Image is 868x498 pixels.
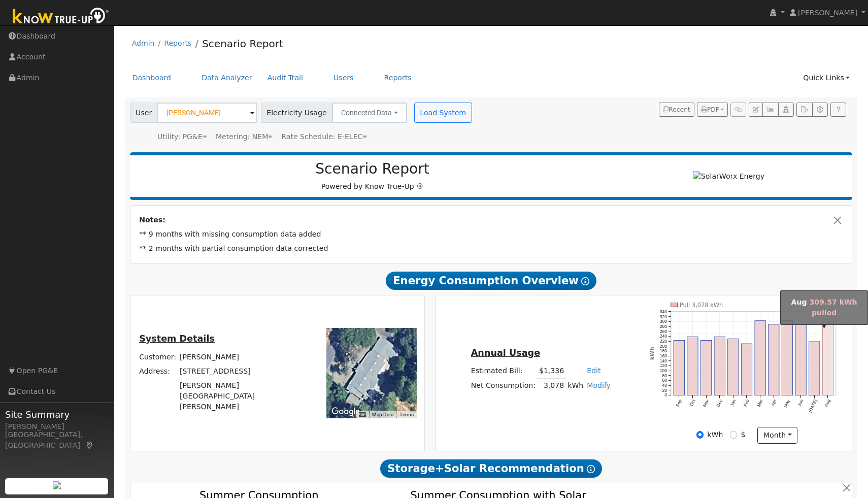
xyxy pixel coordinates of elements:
td: ** 2 months with partial consumption data corrected [138,242,845,256]
rect: onclick="" [742,344,752,395]
rect: onclick="" [809,342,820,395]
text: 240 [660,334,667,339]
img: Know True-Up [8,6,114,28]
strong: Notes: [139,216,165,224]
text: 220 [660,339,667,344]
a: Audit Trail [260,69,311,87]
a: Reports [164,39,191,47]
span: PDF [701,106,719,113]
text: 320 [660,314,667,319]
i: Show Help [587,465,595,473]
text: Mar [756,399,764,408]
h2: Scenario Report [140,160,605,178]
text: 40 [662,383,667,388]
a: Dashboard [125,69,179,87]
text: 80 [662,373,667,378]
td: [PERSON_NAME][GEOGRAPHIC_DATA][PERSON_NAME] [178,378,296,414]
text: 300 [660,319,667,324]
rect: onclick="" [714,337,725,395]
button: Edit User [749,103,763,117]
rect: onclick="" [701,340,712,395]
span: 309.57 kWh pulled [809,298,857,317]
rect: onclick="" [755,320,765,395]
a: Data Analyzer [194,69,260,87]
button: Multi-Series Graph [762,103,778,117]
span: Electricity Usage [261,103,332,123]
text: 260 [660,328,667,334]
u: System Details [139,334,215,344]
text: 0 [664,392,667,397]
td: Estimated Bill: [469,364,537,379]
text: 20 [662,387,667,392]
text: Sep [675,399,683,408]
td: $1,336 [537,364,565,379]
img: SolarWorx Energy [693,171,764,182]
text: Nov [702,398,710,408]
button: Load System [414,103,472,123]
div: [GEOGRAPHIC_DATA], [GEOGRAPHIC_DATA] [5,429,109,451]
td: Address: [138,364,178,378]
text: 180 [660,348,667,353]
a: Map [85,441,94,449]
text: Aug [824,399,832,408]
label: $ [741,429,745,440]
td: 3,078 [537,378,565,393]
button: Keyboard shortcuts [359,411,366,418]
td: [PERSON_NAME] [178,350,296,364]
a: Users [326,69,361,87]
button: PDF [697,103,728,117]
a: Terms (opens in new tab) [399,412,414,417]
a: Open this area in Google Maps (opens a new window) [329,405,362,418]
button: Close [832,215,843,225]
rect: onclick="" [769,324,779,395]
text: Jun [797,399,805,407]
label: kWh [707,429,723,440]
text: 60 [662,378,667,383]
text: 280 [660,324,667,329]
rect: onclick="" [823,319,833,395]
span: Site Summary [5,408,109,421]
div: [PERSON_NAME] [5,421,109,432]
td: Customer: [138,350,178,364]
text: May [783,398,791,408]
button: Connected Data [332,103,407,123]
button: Recent [659,103,694,117]
span: User [130,103,158,123]
text: kWh [649,347,655,359]
input: $ [730,431,737,438]
a: Modify [587,381,611,389]
text: Pull 3,078 kWh [680,301,723,308]
rect: onclick="" [728,339,739,395]
td: [STREET_ADDRESS] [178,364,296,378]
input: Select a User [157,103,257,123]
td: kWh [566,378,585,393]
text: 160 [660,353,667,358]
text: [DATE] [808,399,818,413]
button: Settings [812,103,828,117]
img: Google [329,405,362,418]
button: Export Interval Data [796,103,812,117]
strong: Aug [791,298,807,306]
rect: onclick="" [674,340,684,395]
text: Jan [729,399,737,407]
a: Scenario Report [202,38,283,50]
span: Energy Consumption Overview [386,272,596,290]
a: Quick Links [795,69,857,87]
text: 120 [660,363,667,368]
text: Oct [689,398,696,407]
img: retrieve [53,481,61,489]
rect: onclick="" [795,324,806,395]
text: 100 [660,368,667,373]
a: Admin [132,39,155,47]
button: Login As [778,103,794,117]
input: kWh [696,431,704,438]
td: Net Consumption: [469,378,537,393]
a: Help Link [830,103,846,117]
u: Annual Usage [471,348,540,358]
a: Reports [377,69,419,87]
div: Metering: NEM [216,131,273,142]
div: Utility: PG&E [157,131,207,142]
rect: onclick="" [782,320,793,395]
text: Dec [715,398,723,408]
span: Alias: HETOUC [281,132,367,141]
